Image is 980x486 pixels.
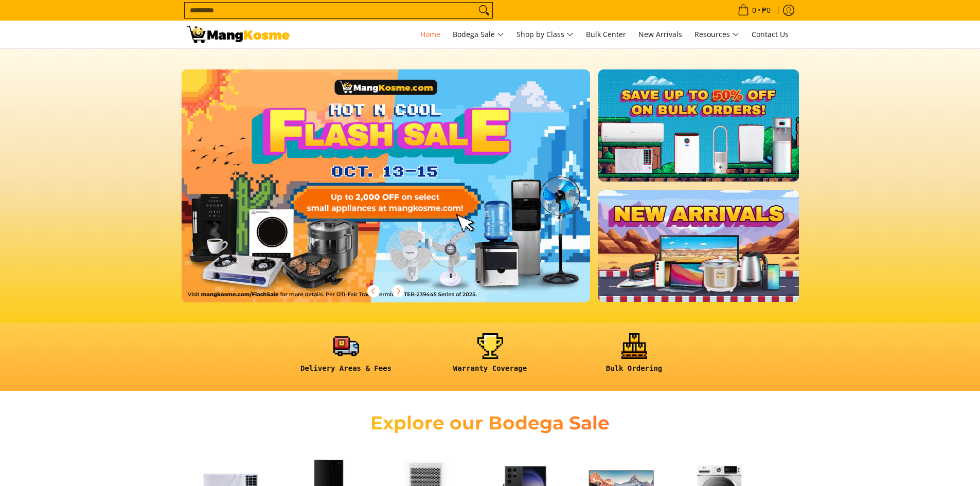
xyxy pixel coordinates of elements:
a: <h6><strong>Warranty Coverage</strong></h6> [423,333,557,381]
button: Next [387,280,409,302]
span: Bodega Sale [453,28,504,41]
a: <h6><strong>Delivery Areas & Fees</strong></h6> [279,333,413,381]
nav: Main Menu [300,21,794,48]
button: Search [476,3,492,18]
button: Previous [362,280,385,302]
a: New Arrivals [633,21,687,48]
span: ₱0 [760,7,772,14]
a: Bodega Sale [448,21,509,48]
span: Home [420,29,440,39]
a: Contact Us [746,21,794,48]
span: • [735,5,774,16]
img: Mang Kosme: Your Home Appliances Warehouse Sale Partner! [187,26,290,43]
span: New Arrivals [638,29,682,39]
span: Resources [694,28,739,41]
a: Shop by Class [511,21,579,48]
span: Contact Us [752,29,789,39]
a: <h6><strong>Bulk Ordering</strong></h6> [567,333,701,381]
a: Home [415,21,446,48]
span: 0 [751,7,758,14]
h2: Explore our Bodega Sale [341,411,639,435]
a: Bulk Center [581,21,631,48]
a: Resources [689,21,744,48]
span: Shop by Class [516,28,574,41]
a: More [182,69,623,319]
span: Bulk Center [586,29,626,39]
